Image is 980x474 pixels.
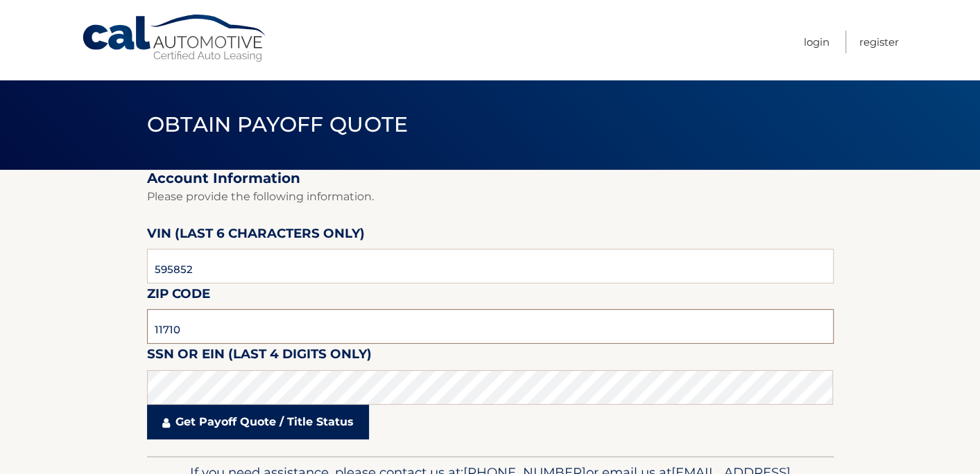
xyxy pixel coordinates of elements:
[147,170,834,187] h2: Account Information
[81,14,268,63] a: Cal Automotive
[147,223,365,249] label: VIN (last 6 characters only)
[147,283,210,309] label: Zip Code
[147,187,834,207] p: Please provide the following information.
[147,112,409,137] span: Obtain Payoff Quote
[147,344,372,369] label: SSN or EIN (last 4 digits only)
[147,405,369,439] a: Get Payoff Quote / Title Status
[859,30,899,53] a: Register
[804,30,829,53] a: Login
